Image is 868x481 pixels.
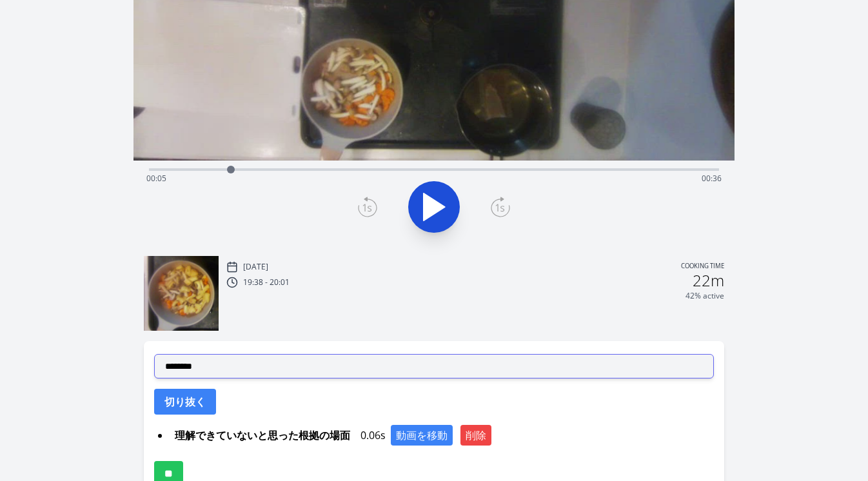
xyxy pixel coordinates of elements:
span: 理解できていないと思った根拠の場面 [170,425,355,446]
img: 250820103927_thumb.jpeg [144,256,219,331]
p: 19:38 - 20:01 [243,277,290,288]
span: 00:36 [702,173,722,184]
p: Cooking time [681,261,724,273]
div: 0.06s [170,425,715,446]
span: 00:05 [146,173,166,184]
button: 削除 [460,425,491,446]
h2: 22m [693,273,724,288]
p: [DATE] [243,262,268,272]
button: 動画を移動 [391,425,453,446]
button: 切り抜く [154,389,216,415]
p: 42% active [686,291,724,301]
